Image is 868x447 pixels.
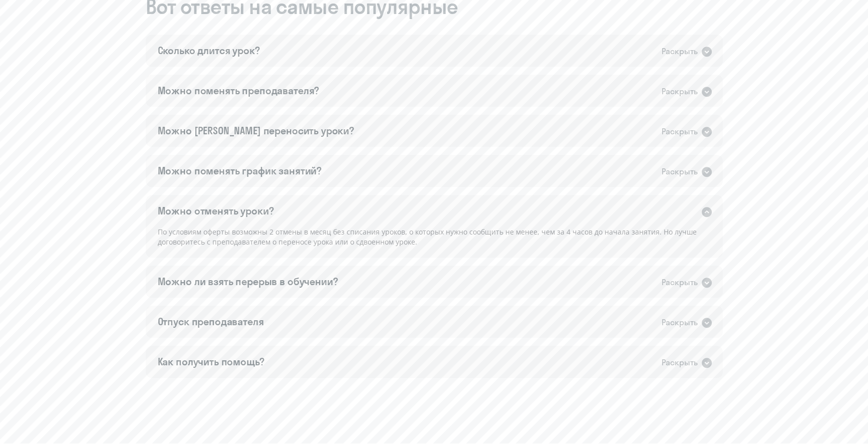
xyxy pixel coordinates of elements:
[158,355,264,369] div: Как получить помощь?
[158,44,260,58] div: Сколько длится урок?
[146,226,723,258] div: По условиям оферты возможны 2 отмены в месяц без списания уроков, о которых нужно сообщить не мен...
[158,315,264,329] div: Отпуск преподавателя
[662,85,698,98] div: Раскрыть
[158,204,274,218] div: Можно отменять уроки?
[662,356,698,369] div: Раскрыть
[158,124,354,138] div: Можно [PERSON_NAME] переносить уроки?
[662,276,698,289] div: Раскрыть
[662,316,698,329] div: Раскрыть
[662,45,698,58] div: Раскрыть
[158,84,320,98] div: Можно поменять преподавателя?
[158,164,322,178] div: Можно поменять график занятий?
[662,165,698,178] div: Раскрыть
[158,275,338,289] div: Можно ли взять перерыв в обучении?
[662,125,698,138] div: Раскрыть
